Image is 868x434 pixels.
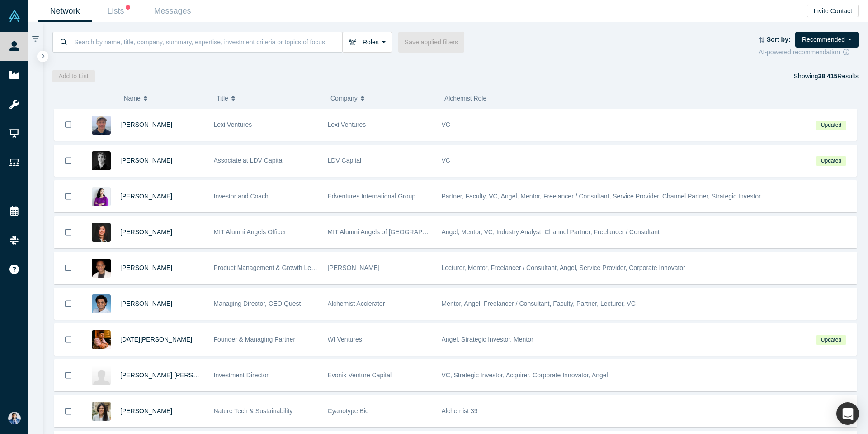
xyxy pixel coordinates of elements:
[92,402,111,421] img: Elisabeth Evans's Profile Image
[807,5,859,17] button: Invite Contact
[92,294,111,313] img: Gnani Palanikumar's Profile Image
[92,223,111,242] img: Jenny Liu's Profile Image
[120,407,172,415] a: [PERSON_NAME]
[8,412,21,424] img: Idicula Mathew's Account
[214,336,296,343] span: Founder & Managing Partner
[442,228,660,236] span: Angel, Mentor, VC, Industry Analyst, Channel Partner, Freelancer / Consultant
[342,32,392,53] button: Roles
[442,193,761,200] span: Partner, Faculty, VC, Angel, Mentor, Freelancer / Consultant, Service Provider, Channel Partner, ...
[54,252,82,284] button: Bookmark
[92,151,111,170] img: Ash Cleary's Profile Image
[328,264,380,271] span: [PERSON_NAME]
[214,228,287,236] span: MIT Alumni Angels Officer
[54,324,82,355] button: Bookmark
[444,95,486,102] span: Alchemist Role
[92,259,111,278] img: Adhar Walia's Profile Image
[92,187,111,206] img: Sarah K Lee's Profile Image
[214,371,269,379] span: Investment Director
[328,336,362,343] span: WI Ventures
[816,335,846,345] span: Updated
[328,121,366,128] span: Lexi Ventures
[214,193,269,200] span: Investor and Coach
[442,264,685,271] span: Lecturer, Mentor, Freelancer / Consultant, Angel, Service Provider, Corporate Innovator
[38,0,92,22] a: Network
[92,330,111,349] img: Kartik Agnihotri's Profile Image
[52,70,95,82] button: Add to List
[328,228,490,236] span: MIT Alumni Angels of [GEOGRAPHIC_DATA][US_STATE]
[442,407,478,415] span: Alchemist 39
[120,336,192,343] a: [DATE][PERSON_NAME]
[816,121,846,130] span: Updated
[330,89,358,108] span: Company
[217,89,228,108] span: Title
[767,36,791,43] strong: Sort by:
[54,217,82,248] button: Bookmark
[120,300,172,307] a: [PERSON_NAME]
[54,145,82,176] button: Bookmark
[146,0,199,22] a: Messages
[818,72,837,80] strong: 38,415
[54,109,82,140] button: Bookmark
[54,181,82,212] button: Bookmark
[214,300,301,307] span: Managing Director, CEO Quest
[54,360,82,391] button: Bookmark
[442,157,450,164] span: VC
[120,193,172,200] a: [PERSON_NAME]
[92,116,111,135] img: Jonah Probell's Profile Image
[759,48,859,57] div: AI-powered recommendation
[123,89,140,108] span: Name
[794,70,859,82] div: Showing
[92,366,111,385] img: Lutz Stoeber's Profile Image
[328,407,369,415] span: Cyanotype Bio
[398,32,464,53] button: Save applied filters
[816,156,846,166] span: Updated
[328,300,385,307] span: Alchemist Acclerator
[73,31,342,53] input: Search by name, title, company, summary, expertise, investment criteria or topics of focus
[818,72,859,80] span: Results
[328,157,362,164] span: LDV Capital
[120,157,172,164] a: [PERSON_NAME]
[214,157,284,164] span: Associate at LDV Capital
[328,371,392,379] span: Evonik Venture Capital
[54,395,82,427] button: Bookmark
[123,89,207,108] button: Name
[120,371,226,379] a: [PERSON_NAME] [PERSON_NAME]
[328,193,416,200] span: Edventures International Group
[442,300,636,307] span: Mentor, Angel, Freelancer / Consultant, Faculty, Partner, Lecturer, VC
[217,89,321,108] button: Title
[214,264,324,271] span: Product Management & Growth Leader
[330,89,435,108] button: Company
[54,288,82,319] button: Bookmark
[442,121,450,128] span: VC
[120,228,172,236] a: [PERSON_NAME]
[120,121,172,128] a: [PERSON_NAME]
[214,121,252,128] span: Lexi Ventures
[442,371,608,379] span: VC, Strategic Investor, Acquirer, Corporate Innovator, Angel
[120,264,172,271] a: [PERSON_NAME]
[795,32,859,48] button: Recommended
[442,336,533,343] span: Angel, Strategic Investor, Mentor
[214,407,293,415] span: Nature Tech & Sustainability
[8,10,21,22] img: Alchemist Vault Logo
[92,0,146,22] a: Lists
